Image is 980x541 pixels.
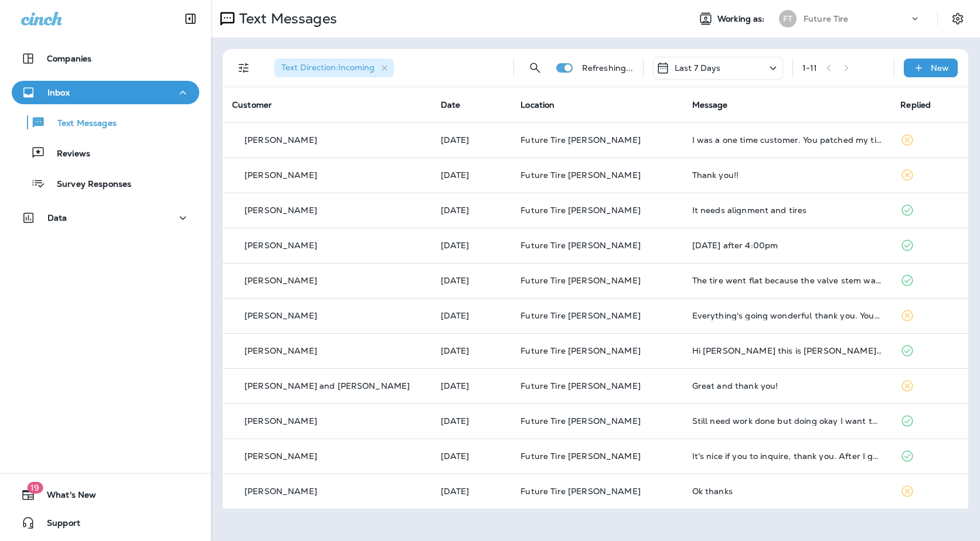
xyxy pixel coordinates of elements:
[441,170,502,180] p: Sep 24, 2025 04:41 PM
[692,276,882,285] div: The tire went flat because the valve stem was broken, perhaps during the mounting of the new tire...
[12,110,199,135] button: Text Messages
[441,276,502,285] p: Sep 23, 2025 01:49 PM
[692,241,882,250] div: Friday after 4:00pm
[441,346,502,355] p: Sep 23, 2025 10:44 AM
[244,451,317,461] p: [PERSON_NAME]
[27,482,43,494] span: 19
[244,346,317,355] p: [PERSON_NAME]
[779,10,797,28] div: FT
[244,135,317,145] p: [PERSON_NAME]
[45,179,131,190] p: Survey Responses
[244,206,317,215] p: [PERSON_NAME]
[232,100,272,110] span: Customer
[520,416,641,426] span: Future Tire [PERSON_NAME]
[692,381,882,391] div: Great and thank you!
[232,56,256,80] button: Filters
[441,206,502,215] p: Sep 24, 2025 09:12 AM
[12,206,199,230] button: Data
[244,416,317,426] p: [PERSON_NAME]
[441,381,502,391] p: Sep 23, 2025 10:33 AM
[244,487,317,496] p: [PERSON_NAME]
[802,63,818,73] div: 1 - 11
[12,483,199,506] button: 19What's New
[274,59,394,77] div: Text Direction:Incoming
[441,135,502,145] p: Sep 28, 2025 08:25 AM
[174,7,207,30] button: Collapse Sidebar
[692,311,882,320] div: Everything's going wonderful thank you. You guys are awesome.
[35,518,80,532] span: Support
[692,170,882,180] div: Thank you!!
[692,135,882,145] div: I was a one time customer. You patched my tire and reassured me the one patch would be fine only ...
[692,451,882,461] div: It's nice if you to inquire, thank you. After I got back to California, I sold the RV, so I don't...
[931,63,949,73] p: New
[281,62,375,73] span: Text Direction : Incoming
[12,511,199,535] button: Support
[234,10,337,28] p: Text Messages
[692,487,882,496] div: Ok thanks
[12,81,199,104] button: Inbox
[520,275,641,286] span: Future Tire [PERSON_NAME]
[692,416,882,426] div: Still need work done but doing okay I want to do the front brakes in October
[244,381,410,391] p: [PERSON_NAME] and [PERSON_NAME]
[244,276,317,285] p: [PERSON_NAME]
[804,14,849,23] p: Future Tire
[692,100,728,110] span: Message
[520,310,641,321] span: Future Tire [PERSON_NAME]
[947,8,968,29] button: Settings
[47,54,91,63] p: Companies
[47,213,67,222] p: Data
[244,241,317,250] p: [PERSON_NAME]
[12,171,199,196] button: Survey Responses
[582,63,634,73] p: Refreshing...
[12,47,199,70] button: Companies
[441,100,461,110] span: Date
[520,205,641,215] span: Future Tire [PERSON_NAME]
[520,135,641,145] span: Future Tire [PERSON_NAME]
[717,14,767,24] span: Working as:
[520,170,641,180] span: Future Tire [PERSON_NAME]
[47,88,70,97] p: Inbox
[12,141,199,165] button: Reviews
[520,486,641,497] span: Future Tire [PERSON_NAME]
[45,149,90,160] p: Reviews
[520,451,641,461] span: Future Tire [PERSON_NAME]
[244,311,317,320] p: [PERSON_NAME]
[520,381,641,391] span: Future Tire [PERSON_NAME]
[523,56,547,80] button: Search Messages
[441,241,502,250] p: Sep 23, 2025 02:38 PM
[244,170,317,180] p: [PERSON_NAME]
[520,345,641,356] span: Future Tire [PERSON_NAME]
[675,63,721,73] p: Last 7 Days
[441,487,502,496] p: Sep 22, 2025 08:28 AM
[441,311,502,320] p: Sep 23, 2025 11:49 AM
[441,451,502,461] p: Sep 22, 2025 09:44 AM
[46,118,117,129] p: Text Messages
[692,346,882,355] div: Hi Eric this is John I don't know who you are but don't ever send me another text thank you
[520,100,554,110] span: Location
[692,206,882,215] div: It needs alignment and tires
[441,416,502,426] p: Sep 23, 2025 08:25 AM
[35,490,96,504] span: What's New
[520,240,641,251] span: Future Tire [PERSON_NAME]
[900,100,931,110] span: Replied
